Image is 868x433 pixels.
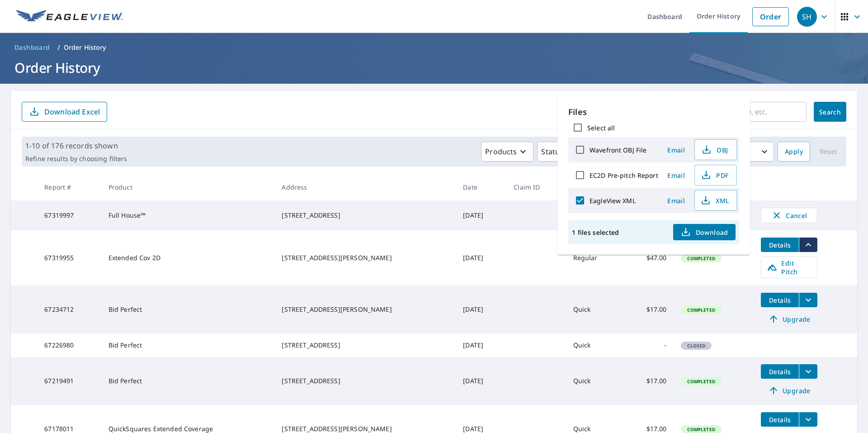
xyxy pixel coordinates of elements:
[566,333,623,357] td: Quick
[101,200,275,230] td: Full House™
[485,146,517,157] p: Products
[785,146,803,157] span: Apply
[752,7,789,26] a: Order
[537,142,580,162] button: Status
[25,140,127,151] p: 1-10 of 176 records shown
[456,333,506,357] td: [DATE]
[680,227,728,238] span: Download
[587,124,615,132] label: Select all
[101,357,275,405] td: Bid Perfect
[623,333,674,357] td: -
[282,253,448,262] div: [STREET_ADDRESS][PERSON_NAME]
[572,228,619,237] p: 1 files selected
[37,285,101,333] td: 67234712
[700,195,729,206] span: XML
[766,385,812,396] span: Upgrade
[568,106,739,118] p: Files
[101,230,275,285] td: Extended Cov 2D
[761,257,817,278] a: Edit Pitch
[456,357,506,405] td: [DATE]
[456,174,506,200] th: Date
[16,10,123,24] img: EV Logo
[770,210,808,221] span: Cancel
[623,357,674,405] td: $17.00
[778,142,810,162] button: Apply
[37,333,101,357] td: 67226980
[761,293,799,307] button: detailsBtn-67234712
[541,146,563,157] p: Status
[799,364,817,379] button: filesDropdownBtn-67219491
[761,208,817,223] button: Cancel
[665,146,687,154] span: Email
[662,168,691,182] button: Email
[682,307,720,313] span: Completed
[566,285,623,333] td: Quick
[590,196,636,205] label: EagleView XML
[282,305,448,314] div: [STREET_ADDRESS][PERSON_NAME]
[767,259,811,276] span: Edit Pitch
[282,341,448,350] div: [STREET_ADDRESS]
[282,211,448,220] div: [STREET_ADDRESS]
[566,357,623,405] td: Quick
[682,255,720,262] span: Completed
[673,224,736,240] button: Download
[57,42,60,53] li: /
[766,415,793,424] span: Details
[821,108,839,116] span: Search
[22,102,107,122] button: Download Excel
[25,155,127,163] p: Refine results by choosing filters
[662,194,691,208] button: Email
[797,7,817,27] div: SH
[665,196,687,205] span: Email
[282,376,448,385] div: [STREET_ADDRESS]
[506,174,566,200] th: Claim ID
[481,142,533,162] button: Products
[694,139,737,160] button: OBJ
[766,367,793,376] span: Details
[761,238,799,252] button: detailsBtn-67319955
[44,107,100,117] p: Download Excel
[274,174,456,200] th: Address
[694,165,737,186] button: PDF
[682,343,711,349] span: Closed
[11,40,857,55] nav: breadcrumb
[623,285,674,333] td: $17.00
[761,383,817,398] a: Upgrade
[566,230,623,285] td: Regular
[101,174,275,200] th: Product
[700,170,729,181] span: PDF
[456,230,506,285] td: [DATE]
[799,412,817,427] button: filesDropdownBtn-67178011
[37,357,101,405] td: 67219491
[14,43,50,52] span: Dashboard
[37,230,101,285] td: 67319955
[37,174,101,200] th: Report #
[682,378,720,385] span: Completed
[11,40,54,55] a: Dashboard
[766,296,793,305] span: Details
[590,146,646,154] label: Wavefront OBJ File
[665,171,687,180] span: Email
[37,200,101,230] td: 67319997
[761,312,817,326] a: Upgrade
[101,333,275,357] td: Bid Perfect
[700,144,729,155] span: OBJ
[694,190,737,211] button: XML
[761,412,799,427] button: detailsBtn-67178011
[766,241,793,249] span: Details
[64,43,106,52] p: Order History
[623,230,674,285] td: $47.00
[761,364,799,379] button: detailsBtn-67219491
[590,171,658,180] label: EC2D Pre-pitch Report
[814,102,846,122] button: Search
[456,200,506,230] td: [DATE]
[456,285,506,333] td: [DATE]
[799,238,817,252] button: filesDropdownBtn-67319955
[662,143,691,157] button: Email
[11,58,857,77] h1: Order History
[101,285,275,333] td: Bid Perfect
[799,293,817,307] button: filesDropdownBtn-67234712
[766,314,812,324] span: Upgrade
[682,426,720,433] span: Completed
